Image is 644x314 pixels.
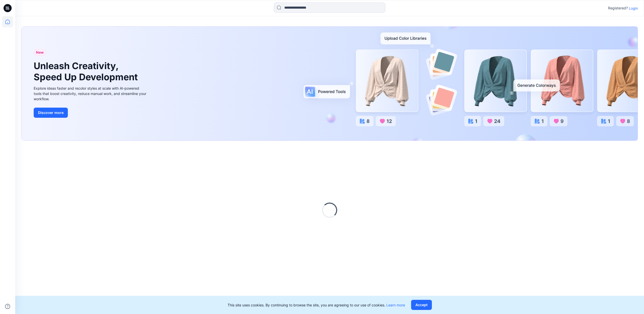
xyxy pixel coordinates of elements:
[34,108,68,118] button: Discover more
[629,6,638,11] p: Login
[608,5,628,11] p: Registered?
[34,61,140,82] h1: Unleash Creativity, Speed Up Development
[411,300,432,310] button: Accept
[228,302,405,308] p: This site uses cookies. By continuing to browse the site, you are agreeing to our use of cookies.
[34,86,148,102] div: Explore ideas faster and recolor styles at scale with AI-powered tools that boost creativity, red...
[386,303,405,307] a: Learn more
[36,49,44,55] span: New
[34,108,148,118] a: Discover more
